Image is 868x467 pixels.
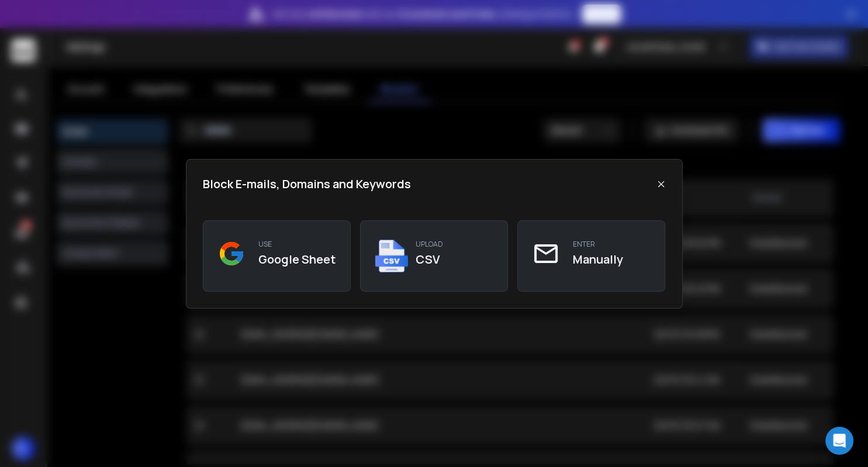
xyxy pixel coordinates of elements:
h3: CSV [416,251,443,268]
p: use [258,240,336,249]
h1: Block E-mails, Domains and Keywords [203,176,411,192]
div: Open Intercom Messenger [825,427,853,455]
h3: Manually [573,251,623,268]
p: upload [416,240,443,249]
p: enter [573,240,623,249]
h3: Google Sheet [258,251,336,268]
